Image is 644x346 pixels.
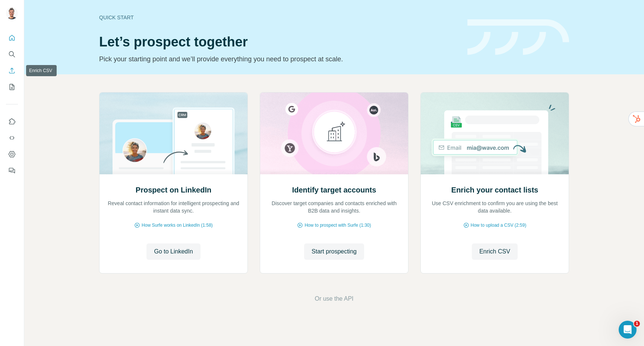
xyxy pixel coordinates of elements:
h2: Identify target accounts [292,185,376,195]
button: Quick start [6,31,18,45]
button: Feedback [6,164,18,177]
h2: Enrich your contact lists [451,185,538,195]
button: My lists [6,80,18,94]
button: Use Surfe API [6,131,18,145]
button: Dashboard [6,148,18,161]
p: Discover target companies and contacts enriched with B2B data and insights. [268,200,401,214]
button: Search [6,48,18,61]
span: Enrich CSV [479,247,510,256]
button: Or use the API [315,294,353,303]
button: Use Surfe on LinkedIn [6,115,18,128]
img: Avatar [6,7,18,19]
span: How Surfe works on LinkedIn (1:58) [142,222,213,229]
button: Enrich CSV [6,64,18,77]
button: Enrich CSV [472,243,518,260]
img: Prospect on LinkedIn [99,93,248,174]
span: 1 [634,321,640,327]
h1: Let’s prospect together [99,35,458,49]
span: Start prospecting [312,247,357,256]
p: Reveal contact information for intelligent prospecting and instant data sync. [107,200,240,214]
h2: Prospect on LinkedIn [136,185,211,195]
p: Use CSV enrichment to confirm you are using the best data available. [428,200,561,214]
img: Enrich your contact lists [420,93,569,174]
button: Go to LinkedIn [146,243,200,260]
p: Pick your starting point and we’ll provide everything you need to prospect at scale. [99,54,458,64]
button: Start prospecting [304,243,364,260]
div: Quick start [99,14,458,21]
span: How to upload a CSV (2:59) [471,222,526,229]
img: banner [467,19,569,55]
iframe: Intercom live chat [619,321,637,339]
img: Identify target accounts [260,93,408,174]
span: Go to LinkedIn [154,247,193,256]
span: How to prospect with Surfe (1:30) [304,222,371,229]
